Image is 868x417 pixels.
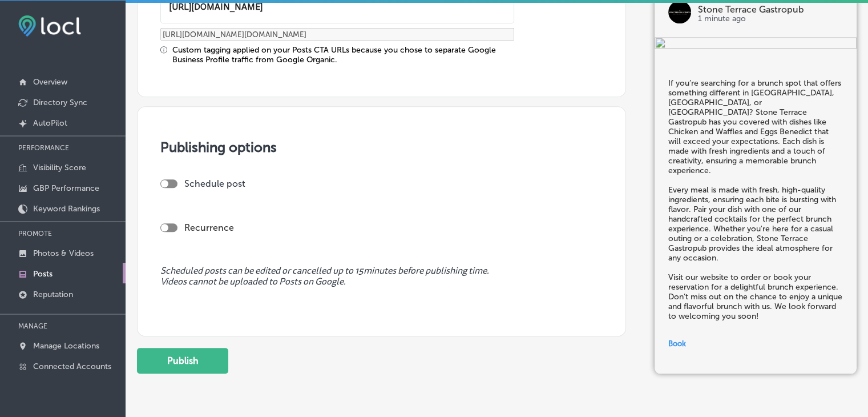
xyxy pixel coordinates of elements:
[33,248,94,258] p: Photos & Videos
[18,18,27,27] img: logo_orange.svg
[18,15,81,37] img: fda3e92497d09a02dc62c9cd864e3231.png
[33,269,53,279] p: Posts
[137,348,228,374] button: Publish
[33,290,73,299] p: Reputation
[33,118,67,128] p: AutoPilot
[160,266,603,287] span: Scheduled posts can be edited or cancelled up to 15 minutes before publishing time. Videos cannot...
[30,30,126,39] div: Domain: [DOMAIN_NAME]
[33,204,100,214] p: Keyword Rankings
[184,178,245,189] label: Schedule post
[31,66,40,75] img: tab_domain_overview_orange.svg
[32,18,56,27] div: v 4.0.25
[698,14,843,23] p: 1 minute ago
[18,30,27,39] img: website_grey.svg
[184,222,234,233] label: Recurrence
[698,5,843,14] p: Stone Terrace Gastropub
[33,77,67,87] p: Overview
[668,339,686,348] span: Book
[668,78,843,321] h5: If you’re searching for a brunch spot that offers something different in [GEOGRAPHIC_DATA], [GEOG...
[126,67,192,75] div: Keywords by Traffic
[33,362,111,371] p: Connected Accounts
[33,183,99,193] p: GBP Performance
[655,37,857,51] img: 315afea3-6747-4167-8cb7-740d51c95edd
[160,139,603,155] h3: Publishing options
[33,341,99,351] p: Manage Locations
[668,332,843,355] a: Book
[43,67,102,75] div: Domain Overview
[172,45,514,65] div: Custom tagging applied on your Posts CTA URLs because you chose to separate Google Business Profi...
[114,66,123,75] img: tab_keywords_by_traffic_grey.svg
[33,98,87,107] p: Directory Sync
[33,163,86,173] p: Visibility Score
